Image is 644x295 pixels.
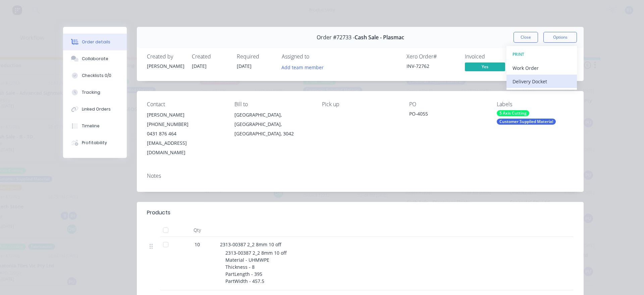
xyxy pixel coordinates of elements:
div: Xero Order # [407,53,457,60]
button: Checklists 0/0 [63,67,127,84]
div: INV-72762 [407,62,457,70]
div: [PHONE_NUMBER] [147,120,224,129]
span: [DATE] [237,63,252,69]
div: Delivery Docket [513,77,571,86]
div: PRINT [513,50,571,59]
div: Customer Supplied Material [497,119,556,125]
button: PRINT [506,48,577,61]
div: Collaborate [82,56,108,62]
div: [PERSON_NAME][PHONE_NUMBER]0431 876 464[EMAIL_ADDRESS][DOMAIN_NAME] [147,110,224,157]
span: 10 [195,241,200,248]
div: PO [409,101,486,108]
div: Pick up [322,101,399,108]
div: [PERSON_NAME] [147,110,224,120]
button: Work Order [506,61,577,75]
div: Work Order [513,63,571,73]
div: [GEOGRAPHIC_DATA], [GEOGRAPHIC_DATA], [GEOGRAPHIC_DATA], 3042 [234,110,311,138]
button: Options [543,32,577,43]
button: Add team member [282,62,327,72]
button: Close [514,32,538,43]
div: 5 Axis Cutting [497,110,529,116]
div: Created [192,53,229,60]
div: [PERSON_NAME] [147,62,184,70]
span: 2313-00387 2_2 8mm 10 off [220,241,281,248]
div: Created by [147,53,184,60]
div: Contact [147,101,224,108]
button: Tracking [63,84,127,101]
div: Order details [82,39,110,45]
div: Linked Orders [82,106,111,112]
div: Labels [497,101,574,108]
div: Required [237,53,274,60]
span: Order #72733 - [317,34,355,41]
button: Linked Orders [63,101,127,118]
div: Invoiced [465,53,515,60]
div: Checklists 0/0 [82,73,111,79]
div: [EMAIL_ADDRESS][DOMAIN_NAME] [147,138,224,157]
div: Qty [177,223,217,237]
button: Collaborate [63,50,127,67]
div: PO-4055 [409,110,486,120]
div: Timeline [82,123,100,129]
div: 0431 876 464 [147,129,224,138]
span: Yes [465,62,505,71]
div: Assigned to [282,53,349,60]
div: Notes [147,173,574,179]
button: Timeline [63,118,127,134]
button: Add team member [278,62,327,72]
span: [DATE] [192,63,207,69]
span: Cash Sale - Plasmac [355,34,404,41]
div: Products [147,209,170,217]
div: Tracking [82,89,100,95]
button: Profitability [63,134,127,151]
button: Delivery Docket [506,75,577,88]
div: Profitability [82,140,107,146]
div: Bill to [234,101,311,108]
button: Order details [63,34,127,50]
span: 2313-00387 2_2 8mm 10 off Material - UHMWPE Thickness - 8 PartLength - 395 PartWidth - 457.5 [225,250,287,284]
